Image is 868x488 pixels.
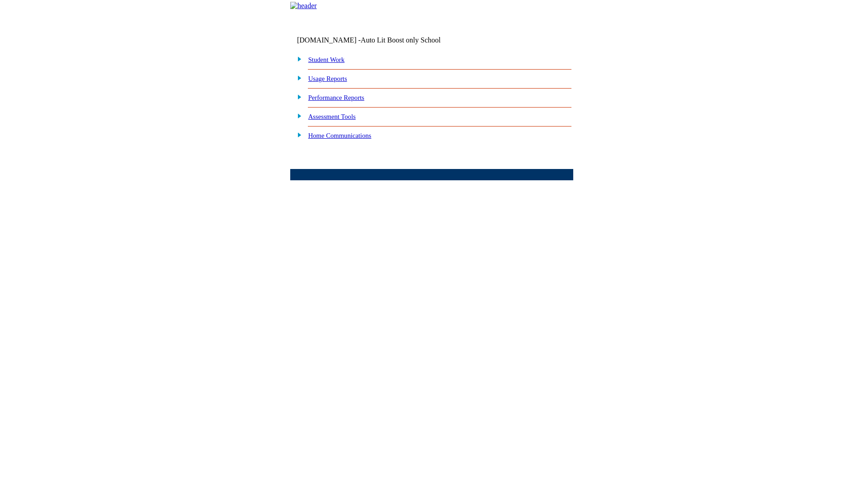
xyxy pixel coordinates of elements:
[361,36,441,44] nobr: Auto Lit Boost only School
[308,94,364,101] a: Performance Reports
[290,2,317,10] img: header
[292,112,302,120] img: plus.gif
[308,132,372,139] a: Home Communications
[292,74,302,82] img: plus.gif
[297,36,463,44] td: [DOMAIN_NAME] -
[292,55,302,63] img: plus.gif
[308,75,347,82] a: Usage Reports
[308,56,344,63] a: Student Work
[292,131,302,139] img: plus.gif
[292,93,302,101] img: plus.gif
[308,113,356,120] a: Assessment Tools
